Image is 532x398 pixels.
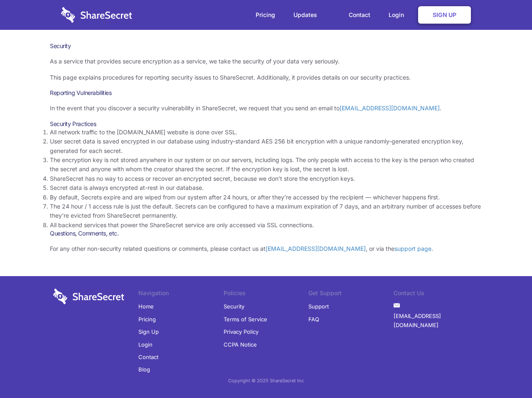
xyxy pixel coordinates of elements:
[138,363,150,376] a: Blog
[224,300,244,313] a: Security
[50,202,482,221] li: The 24 hour / 1 access rule is just the default. Secrets can be configured to have a maximum expi...
[50,244,482,253] p: For any other non-security related questions or comments, please contact us at , or via the .
[340,104,440,112] a: [EMAIL_ADDRESS][DOMAIN_NAME]
[138,313,156,325] a: Pricing
[394,310,479,332] a: [EMAIL_ADDRESS][DOMAIN_NAME]
[61,7,132,23] img: logo-wordmark-white-trans-d4663122ce5f474addd5e946df7df03e33cb6a1c49d2221995e7729f52c070b2.svg
[138,325,159,338] a: Sign Up
[394,245,431,252] a: support page
[138,300,154,313] a: Home
[50,183,482,192] li: Secret data is always encrypted at-rest in our database.
[50,73,482,82] p: This page explains procedures for reporting security issues to ShareSecret. Additionally, it prov...
[224,338,257,351] a: CCPA Notice
[50,193,482,202] li: By default, Secrets expire and are wiped from our system after 24 hours, or after they’re accesse...
[50,120,482,128] h3: Security Practices
[50,155,482,174] li: The encryption key is not stored anywhere in our system or on our servers, including logs. The on...
[266,245,366,252] a: [EMAIL_ADDRESS][DOMAIN_NAME]
[50,57,482,66] p: As a service that provides secure encryption as a service, we take the security of your data very...
[394,289,479,300] li: Contact Us
[138,351,158,363] a: Contact
[50,174,482,183] li: ShareSecret has no way to access or recover an encrypted secret, because we don’t store the encry...
[50,230,482,237] h3: Questions, Comments, etc.
[224,289,309,300] li: Policies
[50,42,482,50] h1: Security
[50,89,482,97] h3: Reporting Vulnerabilities
[50,128,482,137] li: All network traffic to the [DOMAIN_NAME] website is done over SSL.
[308,289,394,300] li: Get Support
[50,137,482,155] li: User secret data is saved encrypted in our database using industry-standard AES 256 bit encryptio...
[308,300,329,313] a: Support
[138,289,224,300] li: Navigation
[224,325,259,338] a: Privacy Policy
[247,2,283,28] a: Pricing
[340,2,379,28] a: Contact
[50,104,482,113] p: In the event that you discover a security vulnerability in ShareSecret, we request that you send ...
[138,338,153,351] a: Login
[224,313,267,325] a: Terms of Service
[53,289,124,304] img: logo-wordmark-white-trans-d4663122ce5f474addd5e946df7df03e33cb6a1c49d2221995e7729f52c070b2.svg
[50,221,482,230] li: All backend services that power the ShareSecret service are only accessed via SSL connections.
[418,6,471,24] a: Sign Up
[308,313,319,325] a: FAQ
[380,2,416,28] a: Login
